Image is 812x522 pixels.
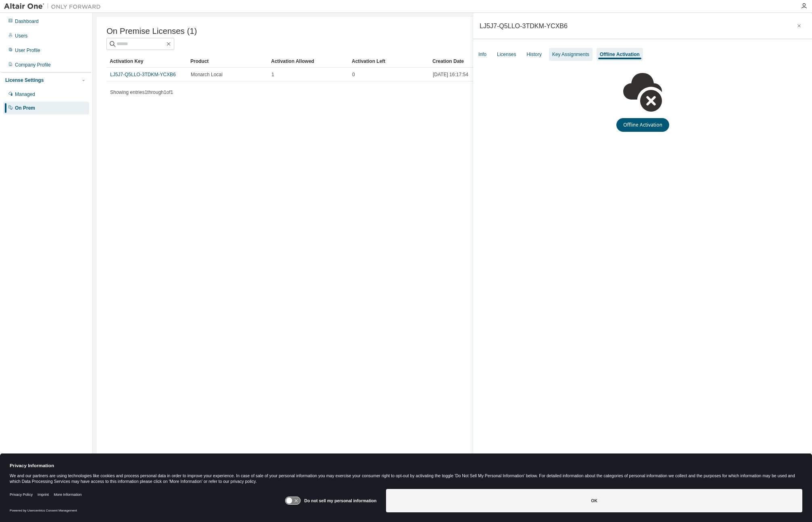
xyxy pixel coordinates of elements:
div: Creation Date [432,55,763,68]
div: Activation Allowed [271,55,345,68]
div: Product [190,55,265,68]
div: Licenses [497,51,516,58]
div: Dashboard [15,18,39,25]
img: Altair One [4,2,105,10]
span: [DATE] 16:17:54 [433,71,468,78]
span: 1 [271,71,274,78]
div: Activation Left [352,55,426,68]
div: History [526,51,541,58]
div: Managed [15,91,35,98]
div: Offline Activation [600,51,640,58]
span: Showing entries 1 through 1 of 1 [110,89,173,95]
span: Monarch Local [191,71,223,78]
div: Info [478,51,486,58]
span: On Premise Licenses (1) [106,27,197,36]
div: License Settings [5,77,44,83]
div: Users [15,33,27,39]
div: User Profile [15,47,40,54]
button: Offline Activation [616,118,669,132]
div: On Prem [15,105,35,111]
div: Key Assignments [552,51,589,58]
div: Company Profile [15,62,51,68]
div: LJ5J7-Q5LLO-3TDKM-YCXB6 [480,23,568,29]
a: LJ5J7-Q5LLO-3TDKM-YCXB6 [110,72,176,77]
div: Activation Key [110,55,184,68]
span: 0 [352,71,355,78]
